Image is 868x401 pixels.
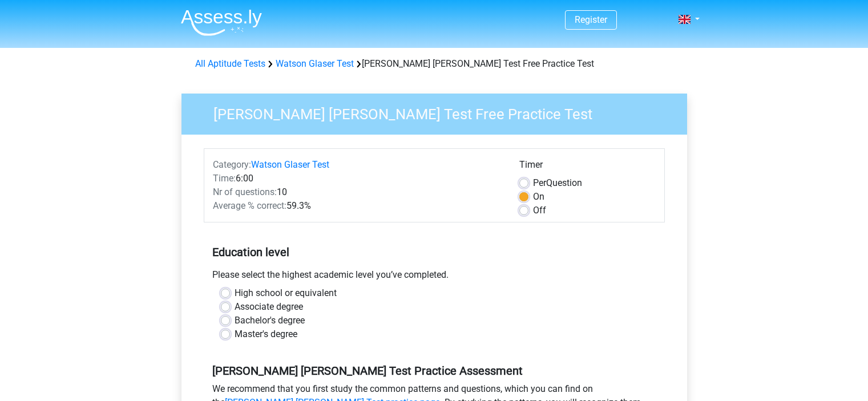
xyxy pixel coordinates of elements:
img: Assessly [181,9,262,36]
h5: [PERSON_NAME] [PERSON_NAME] Test Practice Assessment [212,364,656,378]
span: Time: [213,173,236,184]
a: Watson Glaser Test [276,58,354,69]
h5: Education level [212,241,656,264]
div: 10 [204,185,511,199]
div: 6:00 [204,172,511,185]
a: All Aptitude Tests [195,58,265,69]
h3: [PERSON_NAME] [PERSON_NAME] Test Free Practice Test [200,101,679,123]
label: On [533,190,544,204]
span: Category: [213,159,251,170]
label: Question [533,176,582,190]
span: Per [533,177,546,188]
a: Watson Glaser Test [251,159,329,170]
div: Please select the highest academic level you’ve completed. [204,268,665,286]
label: Associate degree [235,300,303,314]
label: Bachelor's degree [235,314,305,327]
div: 59.3% [204,199,511,213]
span: Nr of questions: [213,187,277,197]
div: [PERSON_NAME] [PERSON_NAME] Test Free Practice Test [191,57,678,71]
label: Off [533,204,546,217]
a: Register [575,14,607,25]
div: Timer [519,158,656,176]
span: Average % correct: [213,200,286,211]
label: High school or equivalent [235,286,337,300]
label: Master's degree [235,327,297,341]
